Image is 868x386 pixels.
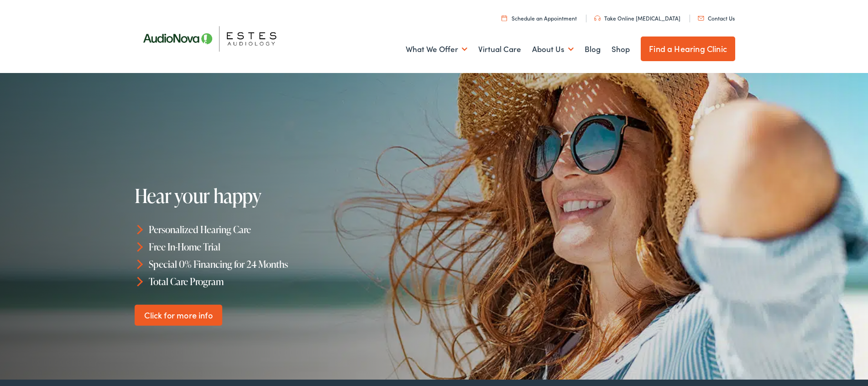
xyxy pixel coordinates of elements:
[478,32,521,66] a: Virtual Care
[135,304,223,326] a: Click for more info
[532,32,574,66] a: About Us
[135,238,439,256] li: Free In-Home Trial
[135,272,439,290] li: Total Care Program
[641,37,735,61] a: Find a Hearing Clinic
[502,14,577,22] a: Schedule an Appointment
[585,32,601,66] a: Blog
[698,16,704,21] img: utility icon
[612,32,630,66] a: Shop
[698,14,735,22] a: Contact Us
[135,185,412,206] h1: Hear your happy
[594,14,680,22] a: Take Online [MEDICAL_DATA]
[135,221,439,238] li: Personalized Hearing Care
[406,32,467,66] a: What We Offer
[502,15,507,21] img: utility icon
[594,16,601,21] img: utility icon
[135,256,439,273] li: Special 0% Financing for 24 Months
